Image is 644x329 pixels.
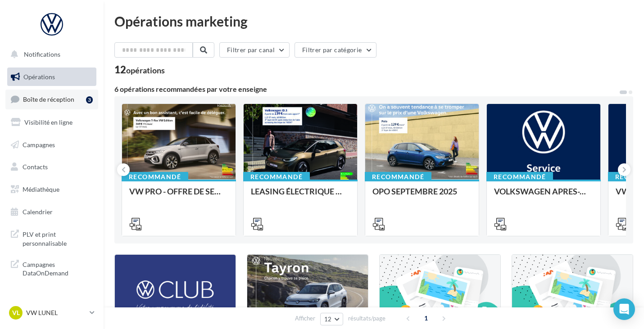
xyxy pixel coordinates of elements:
[114,14,633,28] div: Opérations marketing
[5,90,98,109] a: Boîte de réception3
[5,135,98,154] a: Campagnes
[613,298,635,320] div: Open Intercom Messenger
[365,172,431,182] div: Recommandé
[23,95,74,103] span: Boîte de réception
[23,208,53,216] span: Calendrier
[219,42,290,58] button: Filtrer par canal
[129,187,228,205] div: VW PRO - OFFRE DE SEPTEMBRE 25
[23,258,93,278] span: Campagnes DataOnDemand
[494,187,593,205] div: VOLKSWAGEN APRES-VENTE
[295,42,376,58] button: Filtrer par catégorie
[5,113,98,132] a: Visibilité en ligne
[26,308,86,317] p: VW LUNEL
[348,314,385,323] span: résultats/page
[5,225,98,251] a: PLV et print personnalisable
[23,228,93,248] span: PLV et print personnalisable
[295,314,315,323] span: Afficher
[23,163,48,171] span: Contacts
[114,86,619,93] div: 6 opérations recommandées par votre enseigne
[5,158,98,176] a: Contacts
[23,140,55,148] span: Campagnes
[419,311,433,325] span: 1
[486,172,553,182] div: Recommandé
[251,187,350,205] div: LEASING ÉLECTRIQUE 2025
[126,66,165,74] div: opérations
[324,315,332,323] span: 12
[7,304,96,321] a: VL VW LUNEL
[23,73,55,81] span: Opérations
[86,96,93,104] div: 3
[5,203,98,221] a: Calendrier
[243,172,310,182] div: Recommandé
[24,118,73,126] span: Visibilité en ligne
[5,68,98,86] a: Opérations
[24,50,60,58] span: Notifications
[5,45,95,64] button: Notifications
[12,308,20,317] span: VL
[372,187,472,205] div: OPO SEPTEMBRE 2025
[23,185,59,193] span: Médiathèque
[114,65,165,75] div: 12
[5,180,98,199] a: Médiathèque
[5,255,98,281] a: Campagnes DataOnDemand
[122,172,188,182] div: Recommandé
[320,313,343,325] button: 12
